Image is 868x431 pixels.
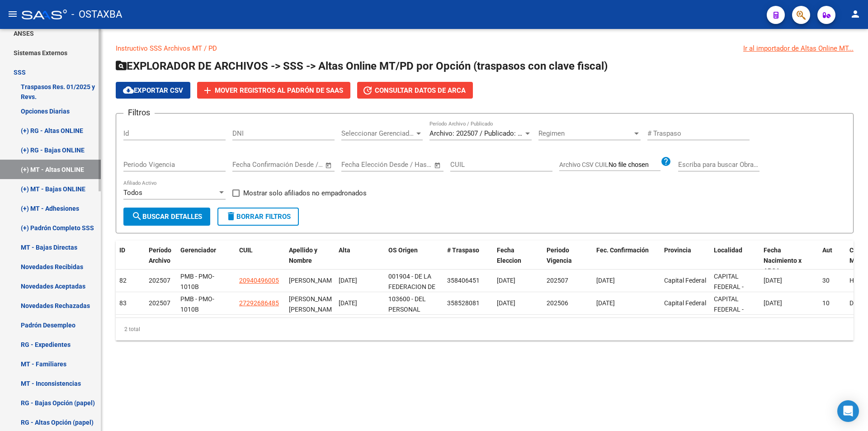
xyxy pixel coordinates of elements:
[714,295,762,333] span: CAPITAL FEDERAL - [PERSON_NAME]([DATE]-2600)
[822,277,830,284] span: 30
[559,161,609,168] span: Archivo CSV CUIL
[547,246,572,264] span: Periodo Vigencia
[243,188,367,199] span: Mostrar solo afiliados no empadronados
[324,160,334,171] button: Open calendar
[123,189,142,197] span: Todos
[197,82,350,99] button: Mover registros al PADRÓN de SAAS
[132,211,142,222] mat-icon: search
[149,277,170,284] span: 202507
[714,273,762,311] span: CAPITAL FEDERAL - [PERSON_NAME](4501-5900)
[341,161,371,169] input: Start date
[149,299,170,307] span: 202507
[180,273,214,290] span: PMB - PMO-1010B
[660,156,671,167] mat-icon: help
[596,246,649,254] span: Fec. Confirmación
[714,246,742,254] span: Localidad
[710,241,760,280] datatable-header-cell: Localidad
[447,277,480,284] span: 358406451
[202,85,213,96] mat-icon: add
[822,246,832,254] span: Aut
[270,161,314,169] input: End date
[443,241,493,280] datatable-header-cell: # Traspaso
[447,299,480,307] span: 358528081
[119,277,127,284] span: 82
[362,85,373,96] mat-icon: update
[226,211,236,222] mat-icon: delete
[177,241,236,280] datatable-header-cell: Gerenciador
[760,241,819,280] datatable-header-cell: Fecha Nacimiento x ARCA
[116,60,608,72] span: EXPLORADOR DE ARCHIVOS -> SSS -> Altas Online MT/PD por Opción (traspasos con clave fiscal)
[497,246,521,264] span: Fecha Eleccion
[285,241,335,280] datatable-header-cell: Apellido y Nombre
[180,295,214,313] span: PMB - PMO-1010B
[232,161,262,169] input: Start date
[239,246,253,254] span: CUIL
[429,129,539,137] span: Archivo: 202507 / Publicado: 202506
[538,129,632,137] span: Regimen
[837,400,859,422] div: Open Intercom Messenger
[357,82,473,99] button: Consultar datos de ARCA
[596,277,615,284] span: [DATE]
[180,246,216,254] span: Gerenciador
[289,277,337,284] span: [PERSON_NAME]
[664,299,706,307] span: Capital Federal
[743,43,854,53] div: Ir al importador de Altas Online MT...
[335,241,385,280] datatable-header-cell: Alta
[543,241,593,280] datatable-header-cell: Periodo Vigencia
[375,86,466,95] span: Consultar datos de ARCA
[388,246,418,254] span: OS Origen
[339,275,381,286] div: [DATE]
[236,241,285,280] datatable-header-cell: CUIL
[849,299,854,307] span: D
[119,299,127,307] span: 83
[123,85,134,95] mat-icon: cloud_download
[226,213,291,221] span: Borrar Filtros
[849,277,854,284] span: H
[239,277,279,284] span: 20940496005
[593,241,660,280] datatable-header-cell: Fec. Confirmación
[123,208,210,226] button: Buscar Detalles
[447,246,479,254] span: # Traspaso
[7,9,18,19] mat-icon: menu
[660,241,710,280] datatable-header-cell: Provincia
[596,299,615,307] span: [DATE]
[547,299,568,307] span: 202506
[116,241,145,280] datatable-header-cell: ID
[822,299,830,307] span: 10
[388,295,432,344] span: 103600 - DEL PERSONAL AUXILIAR DE CASAS PARTICULARES
[149,246,171,264] span: Período Archivo
[116,318,854,341] div: 2 total
[497,277,515,284] span: [DATE]
[497,299,515,307] span: [DATE]
[764,277,782,284] span: [DATE]
[116,82,190,99] button: Exportar CSV
[119,246,125,254] span: ID
[664,246,691,254] span: Provincia
[215,86,343,95] span: Mover registros al PADRÓN de SAAS
[850,9,861,19] mat-icon: person
[116,44,217,52] a: Instructivo SSS Archivos MT / PD
[609,161,660,169] input: Archivo CSV CUIL
[132,213,202,221] span: Buscar Detalles
[123,106,155,119] h3: Filtros
[819,241,846,280] datatable-header-cell: Aut
[493,241,543,280] datatable-header-cell: Fecha Eleccion
[664,277,706,284] span: Capital Federal
[849,246,861,264] span: Cat. MT
[289,246,317,264] span: Apellido y Nombre
[339,298,381,308] div: [DATE]
[71,5,122,24] span: - OSTAXBA
[217,208,299,226] button: Borrar Filtros
[764,299,782,307] span: [DATE]
[123,86,183,95] span: Exportar CSV
[385,241,443,280] datatable-header-cell: OS Origen
[239,299,279,307] span: 27292686485
[388,273,454,352] span: 001904 - DE LA FEDERACION DE [GEOGRAPHIC_DATA] Y CENTROS COMERCIALES ZONALES DE LA [GEOGRAPHIC_DA...
[289,295,337,313] span: [PERSON_NAME] [PERSON_NAME]
[547,277,568,284] span: 202507
[764,246,802,275] span: Fecha Nacimiento x ARCA
[145,241,177,280] datatable-header-cell: Período Archivo
[341,129,415,137] span: Seleccionar Gerenciador
[339,246,350,254] span: Alta
[379,161,423,169] input: End date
